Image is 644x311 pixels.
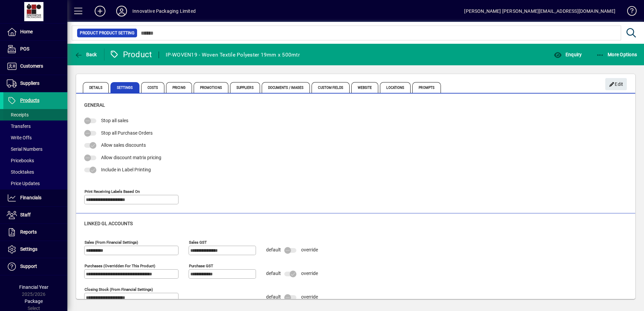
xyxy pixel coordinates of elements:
[67,48,104,61] app-page-header-button: Back
[3,224,67,241] a: Reports
[301,294,318,300] span: override
[7,169,34,175] span: Stocktakes
[85,189,140,194] mat-label: Print Receiving Labels Based On
[73,48,99,61] button: Back
[3,75,67,92] a: Suppliers
[189,263,213,268] mat-label: Purchase GST
[20,212,31,217] span: Staff
[20,264,37,269] span: Support
[85,263,155,268] mat-label: Purchases (overridden for this product)
[7,112,29,117] span: Receipts
[464,6,615,16] div: [PERSON_NAME] [PERSON_NAME][EMAIL_ADDRESS][DOMAIN_NAME]
[7,158,34,163] span: Pricebooks
[262,82,310,93] span: Documents / Images
[3,120,67,132] a: Transfers
[74,52,97,57] span: Back
[3,241,67,258] a: Settings
[3,207,67,223] a: Staff
[109,49,152,60] div: Product
[596,52,637,57] span: More Options
[20,80,39,86] span: Suppliers
[19,284,49,290] span: Financial Year
[84,221,133,226] span: Linked GL accounts
[111,5,132,17] button: Profile
[20,29,33,34] span: Home
[85,287,153,291] mat-label: Closing stock (from financial settings)
[266,294,281,300] span: default
[101,142,146,148] span: Allow sales discounts
[132,6,196,16] div: Innovative Packaging Limited
[7,181,40,186] span: Price Updates
[594,48,639,61] button: More Options
[101,155,161,160] span: Allow discount matrix pricing
[101,130,153,136] span: Stop all Purchase Orders
[189,240,207,244] mat-label: Sales GST
[20,63,43,69] span: Customers
[3,258,67,275] a: Support
[3,166,67,178] a: Stocktakes
[3,143,67,155] a: Serial Numbers
[301,247,318,252] span: override
[7,124,31,129] span: Transfers
[3,24,67,40] a: Home
[412,82,441,93] span: Prompts
[194,82,228,93] span: Promotions
[554,52,582,57] span: Enquiry
[622,1,636,23] a: Knowledge Base
[141,82,165,93] span: Costs
[3,109,67,120] a: Receipts
[7,135,32,140] span: Write Offs
[609,79,623,90] span: Edit
[85,240,138,244] mat-label: Sales (from financial settings)
[20,46,29,51] span: POS
[25,299,43,304] span: Package
[312,82,349,93] span: Custom Fields
[83,82,109,93] span: Details
[3,58,67,75] a: Customers
[166,82,192,93] span: Pricing
[101,118,128,123] span: Stop all sales
[84,102,105,108] span: General
[3,178,67,189] a: Price Updates
[266,271,281,276] span: default
[110,82,139,93] span: Settings
[3,41,67,58] a: POS
[7,146,42,152] span: Serial Numbers
[3,189,67,206] a: Financials
[351,82,379,93] span: Website
[230,82,260,93] span: Suppliers
[20,246,37,252] span: Settings
[3,132,67,143] a: Write Offs
[166,49,300,60] div: IP-WOVEN19 - Woven Textile Polyester 19mm x 500mtr
[20,195,41,200] span: Financials
[80,30,134,36] span: Product Product Setting
[89,5,111,17] button: Add
[20,229,37,235] span: Reports
[266,247,281,252] span: default
[3,155,67,166] a: Pricebooks
[301,271,318,276] span: override
[20,98,39,103] span: Products
[605,78,627,90] button: Edit
[101,167,151,172] span: Include in Label Printing
[380,82,411,93] span: Locations
[552,48,583,61] button: Enquiry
